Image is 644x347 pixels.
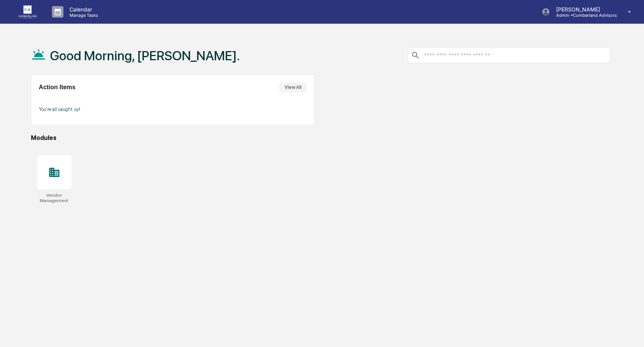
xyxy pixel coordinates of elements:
[50,48,240,63] h1: Good Morning, [PERSON_NAME].
[39,106,307,112] p: You're all caught up!
[39,84,76,91] h2: Action Items
[31,134,610,141] div: Modules
[550,6,617,13] p: [PERSON_NAME]
[18,5,37,18] img: logo
[37,193,71,203] div: Vendor Management
[279,82,307,92] button: View All
[63,13,102,18] p: Manage Tasks
[550,13,617,18] p: Admin • Cumberland Advisors
[63,6,102,13] p: Calendar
